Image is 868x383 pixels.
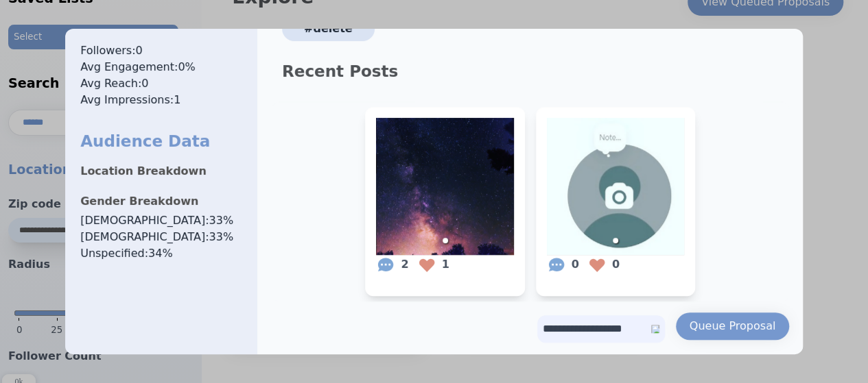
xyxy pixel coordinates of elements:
button: Queue Proposal [676,312,790,340]
div: Queue Proposal [690,318,776,334]
span: Avg Engagement: 0 % [80,59,242,75]
span: [DEMOGRAPHIC_DATA] : 33 % [80,229,242,245]
span: #delete [282,16,375,41]
span: 0 [547,255,579,274]
span: Unspecified : 34 % [80,245,242,262]
span: Followers: 0 [80,42,242,59]
span: 0 [587,255,620,274]
span: 1 [417,255,449,274]
h1: Audience Data [80,130,242,152]
li: slide item 1 [443,238,448,243]
p: Gender Breakdown [80,193,242,210]
p: Recent Posts [271,60,789,82]
span: Avg Reach: 0 [80,75,242,92]
li: slide item 1 [613,238,618,243]
p: Location Breakdown [80,163,242,180]
span: [DEMOGRAPHIC_DATA] : 33 % [80,212,242,229]
span: 2 [376,255,408,274]
span: Avg Impressions: 1 [80,92,242,108]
